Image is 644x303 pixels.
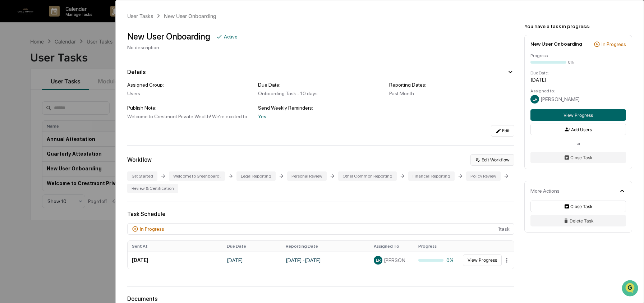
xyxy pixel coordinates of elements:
div: Active [224,34,238,40]
div: Welcome to Greenboard! [169,171,225,181]
button: View Progress [530,109,626,121]
span: [PERSON_NAME] [540,96,580,102]
div: Task Schedule [127,211,514,217]
div: Due Date: [258,82,383,88]
th: Sent At [128,241,222,252]
div: Details [127,69,146,75]
td: [DATE] - [DATE] [281,252,369,269]
button: Close Task [530,152,626,163]
div: Financial Reporting [408,171,455,181]
div: Personal Review [287,171,327,181]
th: Progress [414,241,459,252]
div: 🔎 [7,105,13,111]
th: Reporting Date [281,241,369,252]
button: Close Task [530,201,626,212]
th: Assigned To [369,241,414,252]
div: 0% [418,257,454,263]
div: Onboarding Task - 10 days [258,91,383,96]
span: Data Lookup [14,104,45,111]
div: 🗄️ [52,91,58,97]
div: Yes [258,114,383,119]
button: View Progress [463,254,502,266]
button: Edit [491,125,514,137]
div: Legal Reporting [236,171,276,181]
button: Delete Task [530,215,626,226]
div: Progress [530,53,626,58]
div: Policy Review [466,171,501,181]
div: Send Weekly Reminders: [258,105,383,111]
div: Other Common Reporting [338,171,397,181]
button: Add Users [530,124,626,135]
img: 1746055101610-c473b297-6a78-478c-a979-82029cc54cd1 [7,55,20,68]
div: Past Month [389,91,514,96]
div: Documents [127,295,514,302]
button: Edit Workflow [470,154,514,166]
td: [DATE] [222,252,281,269]
td: [DATE] [128,252,222,269]
div: Due Date: [530,70,626,75]
div: Get Started [127,171,157,181]
div: Publish Note: [127,105,252,111]
div: Reporting Dates: [389,82,514,88]
div: More Actions [530,188,560,194]
div: In Progress [602,41,626,47]
span: LR [533,97,537,102]
div: In Progress [140,226,164,232]
div: Start new chat [24,55,118,62]
a: 🗄️Attestations [49,88,92,101]
button: Start new chat [122,57,131,66]
div: New User Onboarding [127,31,210,42]
div: or [530,141,626,146]
div: We're available if you need us! [24,62,91,68]
div: 1 task [127,223,514,235]
div: Users [127,91,252,96]
a: 🖐️Preclearance [4,88,49,101]
div: [DATE] [530,77,626,83]
div: Welcome to Crestmont Private Wealth! We’re excited to have you join the team. To help get you sta... [127,114,252,119]
div: Assigned Group: [127,82,252,88]
a: 🔎Data Lookup [4,101,48,114]
div: User Tasks [127,13,153,19]
div: 🖐️ [7,91,13,97]
div: 0% [568,60,574,65]
p: How can we help? [7,15,131,27]
a: Powered byPylon [51,121,87,127]
div: Assigned to: [530,88,626,93]
th: Due Date [222,241,281,252]
div: Review & Certification [127,184,178,193]
span: Preclearance [14,91,46,98]
span: LR [376,258,381,263]
div: New User Onboarding [164,13,216,19]
span: [PERSON_NAME] [384,257,410,263]
div: New User Onboarding [530,41,582,47]
div: No description [127,45,238,50]
span: Pylon [72,122,87,127]
iframe: Open customer support [621,279,640,299]
span: Attestations [59,91,89,98]
div: Workflow [127,156,152,163]
div: You have a task in progress: [524,23,632,29]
